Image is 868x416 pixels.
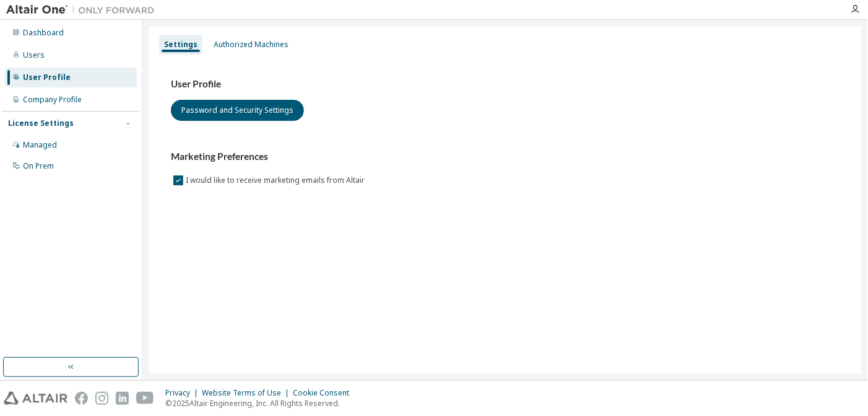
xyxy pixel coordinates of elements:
div: Privacy [165,388,202,398]
button: Password and Security Settings [171,100,304,121]
div: Website Terms of Use [202,388,293,398]
img: instagram.svg [95,392,108,405]
div: User Profile [23,73,71,82]
h3: Marketing Preferences [171,151,840,163]
h3: User Profile [171,78,840,91]
div: Users [23,50,45,60]
div: On Prem [23,161,54,171]
label: I would like to receive marketing emails from Altair [186,173,367,188]
div: Authorized Machines [214,40,289,50]
img: linkedin.svg [116,392,129,405]
div: Managed [23,140,57,150]
div: Cookie Consent [293,388,357,398]
div: Settings [164,40,197,50]
div: Company Profile [23,95,82,105]
img: facebook.svg [75,392,88,405]
img: Altair One [6,4,161,16]
p: © 2025 Altair Engineering, Inc. All Rights Reserved. [165,398,357,409]
img: altair_logo.svg [4,392,67,405]
div: License Settings [8,118,74,128]
img: youtube.svg [136,392,154,405]
div: Dashboard [23,28,64,38]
